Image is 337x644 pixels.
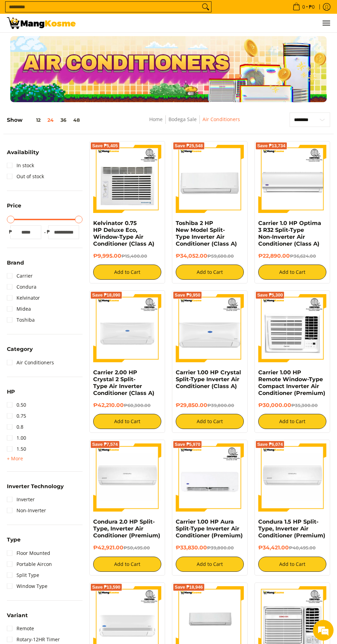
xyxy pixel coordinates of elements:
h6: ₱30,000.00 [258,402,326,409]
button: 36 [57,117,70,123]
a: Carrier 1.00 HP Crystal Split-Type Inverter Air Conditioner (Class A) [176,369,241,389]
span: Availability [7,150,39,155]
span: ₱ [45,228,52,235]
span: ₱0 [308,4,316,9]
span: Save ₱13,734 [257,144,285,148]
a: 0.8 [7,421,23,432]
span: Variant [7,613,28,618]
a: Kelvinator 0.75 HP Deluxe Eco, Window-Type Air Conditioner (Class A) [93,220,154,247]
span: Save ₱18,946 [175,585,203,589]
span: Save ₱13,590 [92,585,120,589]
a: Carrier 1.0 HP Optima 3 R32 Split-Type Non-Inverter Air Conditioner (Class A) [258,220,321,247]
del: ₱50,495.00 [123,545,150,550]
span: Save ₱18,090 [92,293,120,297]
a: Midea [7,303,31,314]
a: Condura 2.0 HP Split-Type, Inverter Air Conditioner (Premium) [93,518,160,539]
button: Add to Cart [93,414,161,429]
a: Inverter [7,494,35,505]
a: In stock [7,160,34,171]
a: Toshiba 2 HP New Model Split-Type Inverter Air Conditioner (Class A) [176,220,237,247]
summary: Open [7,537,21,547]
span: ₱ [7,228,14,235]
button: Add to Cart [258,414,326,429]
img: condura-split-type-inverter-air-conditioner-class-b-full-view-mang-kosme [93,443,161,512]
span: Category [7,346,33,352]
a: Toshiba [7,314,35,325]
del: ₱60,300.00 [124,403,151,408]
a: Carrier 2.00 HP Crystal 2 Split-Type Air Inverter Conditioner (Class A) [93,369,154,396]
del: ₱35,300.00 [291,403,318,408]
img: Carrier 2.00 HP Crystal 2 Split-Type Air Inverter Conditioner (Class A) [93,294,161,362]
span: HP [7,389,15,394]
a: Home [149,116,163,122]
summary: Open [7,613,28,623]
summary: Open [7,203,21,213]
span: Save ₱25,548 [175,144,203,148]
span: • [291,3,317,11]
button: Add to Cart [176,265,244,280]
a: Carrier 1.00 HP Aura Split-Type Inverter Air Conditioner (Premium) [176,518,243,539]
img: Carrier 1.00 HP Remote Window-Type Compact Inverter Air Conditioner (Premium) [258,294,326,362]
img: Carrier 1.00 HP Aura Split-Type Inverter Air Conditioner (Premium) [176,443,244,512]
a: Split Type [7,570,39,581]
button: Add to Cart [176,557,244,572]
a: Air Conditioners [7,357,54,368]
span: Save ₱6,074 [257,442,283,447]
h6: ₱42,921.00 [93,544,161,551]
a: 0.75 [7,410,26,421]
img: Toshiba 2 HP New Model Split-Type Inverter Air Conditioner (Class A) [176,145,244,213]
a: Out of stock [7,171,44,182]
h6: ₱33,830.00 [176,544,244,551]
nav: Main Menu [83,14,330,32]
a: 0.50 [7,399,26,410]
del: ₱40,495.00 [289,545,316,550]
button: Add to Cart [176,414,244,429]
span: 0 [301,4,306,9]
img: Kelvinator 0.75 HP Deluxe Eco, Window-Type Air Conditioner (Class A) [93,145,161,213]
summary: Open [7,150,39,160]
summary: Open [7,389,15,399]
a: Carrier 1.00 HP Remote Window-Type Compact Inverter Air Conditioner (Premium) [258,369,325,396]
a: 1.00 [7,432,26,443]
span: Type [7,537,21,542]
span: Price [7,203,21,208]
a: Floor Mounted [7,548,50,559]
h6: ₱9,995.00 [93,253,161,259]
img: Carrier 1.00 HP Crystal Split-Type Inverter Air Conditioner (Class A) [176,294,244,362]
span: Save ₱9,950 [175,293,200,297]
a: 1.50 [7,443,26,454]
img: condura-split-type-inverter-air-conditioner-class-b-full-view-mang-kosme [258,443,326,512]
del: ₱39,800.00 [207,403,234,408]
span: Brand [7,260,24,265]
img: Bodega Sale Aircon l Mang Kosme: Home Appliances Warehouse Sale [7,17,76,29]
a: Kelvinator [7,292,40,303]
span: Save ₱5,970 [175,442,200,447]
button: Add to Cart [258,557,326,572]
h6: ₱34,421.00 [258,544,326,551]
a: Non-Inverter [7,505,46,516]
h5: Show [7,117,83,123]
span: Save ₱5,300 [257,293,283,297]
a: Remote [7,623,34,634]
h6: ₱42,210.00 [93,402,161,409]
button: Menu [322,14,330,32]
nav: Breadcrumbs [118,115,271,131]
button: 48 [70,117,83,123]
del: ₱39,800.00 [207,545,234,550]
button: 12 [22,117,44,123]
a: Window Type [7,581,47,592]
h6: ₱34,052.00 [176,253,244,259]
summary: Open [7,454,23,463]
h6: ₱29,850.00 [176,402,244,409]
button: 24 [44,117,57,123]
img: Carrier 1.0 HP Optima 3 R32 Split-Type Non-Inverter Air Conditioner (Class A) [258,145,326,213]
summary: Open [7,484,64,494]
del: ₱59,600.00 [207,254,234,259]
button: Search [200,2,211,12]
a: Bodega Sale [168,116,197,122]
h6: ₱22,890.00 [258,253,326,259]
a: Portable Aircon [7,559,52,570]
summary: Open [7,346,33,357]
button: Add to Cart [93,265,161,280]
